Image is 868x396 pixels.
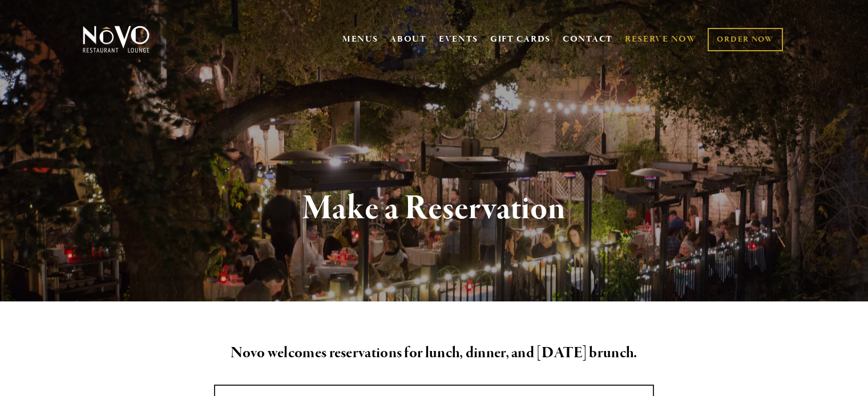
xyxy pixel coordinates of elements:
[390,34,427,45] a: ABOUT
[625,28,697,50] a: RESERVE NOW
[708,28,782,51] a: ORDER NOW
[342,34,378,45] a: MENUS
[302,187,566,230] strong: Make a Reservation
[102,341,767,365] h2: Novo welcomes reservations for lunch, dinner, and [DATE] brunch.
[490,28,551,50] a: GIFT CARDS
[439,34,478,45] a: EVENTS
[563,28,613,50] a: CONTACT
[80,25,152,54] img: Novo Restaurant &amp; Lounge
